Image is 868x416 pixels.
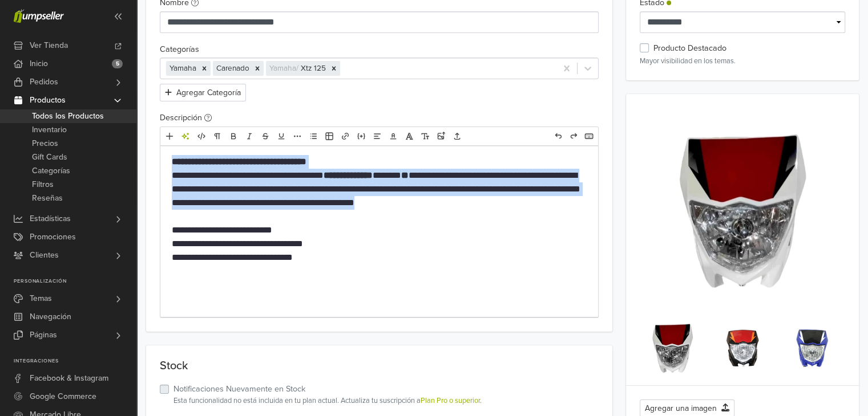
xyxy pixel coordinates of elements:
a: Cursiva [242,129,257,144]
p: Integraciones [14,358,136,365]
a: Color del texto [386,129,401,144]
a: Rehacer [566,129,581,144]
small: Esta funcionalidad no está incluida en tu plan actual. Actualiza tu suscripción a . [173,395,599,406]
a: Herramientas de IA [178,129,193,144]
button: Agregar Categoría [160,84,246,101]
span: Precios [32,137,58,150]
a: Enlace [338,129,353,144]
img: Dise_C3_B1o_20sin_20t_C3_ADtulo_20_2889_29.jpg [640,108,845,313]
span: Páginas [30,326,57,344]
span: Categorías [32,164,70,178]
span: 5 [112,59,123,68]
img: 140 [780,315,845,381]
a: Subir imágenes [434,129,449,144]
a: Más formato [290,129,305,144]
a: Eliminado [258,129,273,144]
a: Lista [306,129,321,144]
span: Yamaha [169,64,196,73]
a: Añadir [162,129,177,144]
span: Todos los Productos [32,109,104,123]
a: Fuente [402,129,417,144]
span: Reseñas [32,191,63,205]
span: Yamaha / [269,64,301,73]
span: Google Commerce [30,388,96,406]
a: HTML [194,129,209,144]
a: Negrita [226,129,241,144]
a: Subrayado [274,129,289,144]
span: Facebook & Instagram [30,369,108,388]
p: Mayor visibilidad en los temas. [640,56,845,67]
span: Navegación [30,308,71,326]
a: Tamaño de fuente [418,129,433,144]
a: Deshacer [551,129,566,144]
div: Remove [object Object] [198,61,211,76]
a: Formato [210,129,225,144]
span: Promociones [30,228,76,246]
span: Estadísticas [30,210,71,228]
span: Carenado [216,64,249,73]
div: Remove [object Object] [328,61,340,76]
label: Producto Destacado [653,42,726,55]
label: Descripción [160,112,212,124]
img: 140 [640,315,705,381]
span: Filtros [32,178,54,191]
span: Pedidos [30,73,58,91]
label: Categorías [160,43,199,56]
div: Remove [object Object] [251,61,264,76]
span: Clientes [30,246,59,264]
span: Inicio [30,55,48,73]
span: Productos [30,91,66,109]
img: 140 [710,315,776,381]
span: Gift Cards [32,150,67,164]
a: Plan Pro o superior [421,396,480,405]
a: Incrustar [354,129,369,144]
label: Notificaciones Nuevamente en Stock [173,383,305,395]
a: Tabla [322,129,337,144]
span: Xtz 125 [301,64,326,73]
a: Subir archivos [450,129,465,144]
span: Temas [30,289,52,308]
span: Ver Tienda [30,36,68,55]
span: Inventario [32,123,67,137]
p: Personalización [14,278,136,285]
p: Stock [160,359,599,373]
a: Atajos [582,129,596,144]
a: Alineación [370,129,385,144]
